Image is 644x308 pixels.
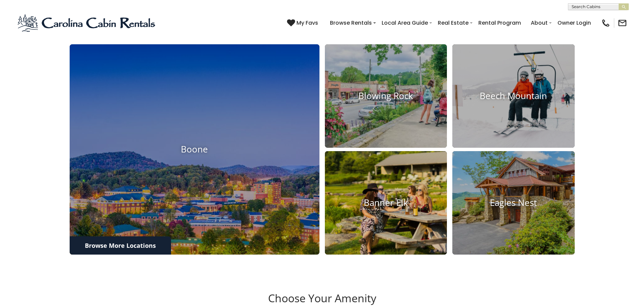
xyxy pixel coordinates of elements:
[452,44,575,148] a: Beech Mountain
[527,17,551,29] a: About
[70,236,171,255] a: Browse More Locations
[325,44,447,148] a: Blowing Rock
[70,44,319,255] a: Boone
[70,144,319,155] h4: Boone
[475,17,524,29] a: Rental Program
[325,151,447,255] a: Banner Elk
[601,18,611,28] img: phone-regular-black.png
[17,13,157,33] img: Blue-2.png
[325,91,447,101] h4: Blowing Rock
[452,151,575,255] a: Eagles Nest
[325,197,447,208] h4: Banner Elk
[378,17,431,29] a: Local Area Guide
[452,91,575,101] h4: Beech Mountain
[296,19,318,27] span: My Favs
[287,19,320,27] a: My Favs
[452,197,575,208] h4: Eagles Nest
[327,17,375,29] a: Browse Rentals
[618,18,627,28] img: mail-regular-black.png
[554,17,594,29] a: Owner Login
[434,17,472,29] a: Real Estate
